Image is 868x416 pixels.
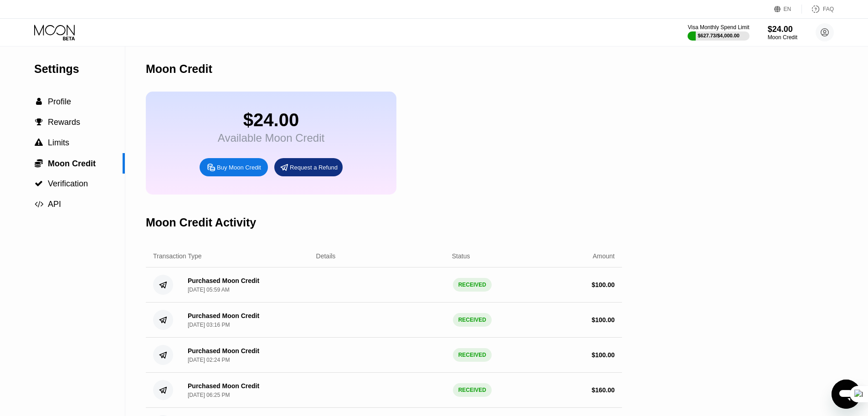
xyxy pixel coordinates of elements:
[35,118,43,126] span: 
[146,216,256,229] div: Moon Credit Activity
[698,33,740,38] div: $627.73 / $4,000.00
[290,164,338,171] div: Request a Refund
[591,281,615,288] div: $ 100.00
[218,132,324,144] div: Available Moon Credit
[188,392,230,398] div: [DATE] 06:25 PM
[832,380,861,409] iframe: Button to launch messaging window
[218,110,324,130] div: $24.00
[188,347,259,354] div: Purchased Moon Credit
[823,6,834,12] div: FAQ
[146,62,212,76] div: Moon Credit
[688,24,749,31] div: Visa Monthly Spend Limit
[36,98,42,106] span: 
[35,200,43,208] span: 
[34,159,43,168] div: 
[784,6,791,12] div: EN
[48,97,71,106] span: Profile
[188,357,230,363] div: [DATE] 02:24 PM
[153,252,202,260] div: Transaction Type
[453,348,492,362] div: RECEIVED
[768,34,797,41] div: Moon Credit
[188,287,230,293] div: [DATE] 05:59 AM
[188,322,230,328] div: [DATE] 03:16 PM
[768,25,797,41] div: $24.00Moon Credit
[453,383,492,397] div: RECEIVED
[188,382,259,390] div: Purchased Moon Credit
[591,316,615,324] div: $ 100.00
[274,158,343,176] div: Request a Refund
[48,159,96,168] span: Moon Credit
[217,164,261,171] div: Buy Moon Credit
[34,180,43,188] div: 
[35,139,43,147] span: 
[316,252,336,260] div: Details
[453,278,492,292] div: RECEIVED
[34,118,43,126] div: 
[35,159,43,168] span: 
[593,252,615,260] div: Amount
[35,180,43,188] span: 
[34,62,125,76] div: Settings
[48,118,80,127] span: Rewards
[591,351,615,359] div: $ 100.00
[48,179,88,188] span: Verification
[48,200,61,209] span: API
[188,312,259,319] div: Purchased Moon Credit
[200,158,268,176] div: Buy Moon Credit
[34,98,43,106] div: 
[48,138,69,147] span: Limits
[591,386,615,394] div: $ 160.00
[453,313,492,327] div: RECEIVED
[452,252,470,260] div: Status
[774,5,802,14] div: EN
[802,5,834,14] div: FAQ
[188,277,259,284] div: Purchased Moon Credit
[34,139,43,147] div: 
[768,25,797,34] div: $24.00
[688,24,749,41] div: Visa Monthly Spend Limit$627.73/$4,000.00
